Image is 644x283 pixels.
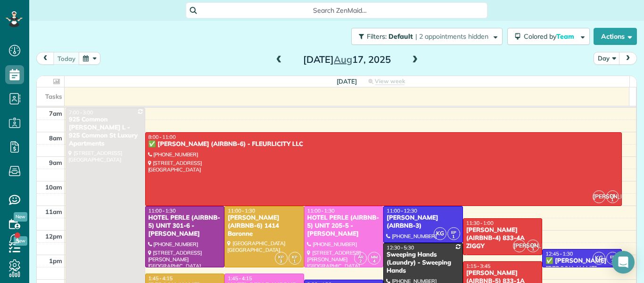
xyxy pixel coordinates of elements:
span: 8:00 - 11:00 [149,134,176,140]
small: 4 [368,257,380,266]
button: Filters: Default | 2 appointments hidden [351,28,503,45]
span: | 2 appointments hidden [415,32,488,41]
span: 11:00 - 1:30 [307,207,335,214]
span: 12:45 - 1:30 [545,250,573,257]
span: 7am [49,110,62,117]
span: EP [451,230,456,235]
div: [PERSON_NAME] (AIRBNB-4) 833-4A ZIGGY [466,226,540,250]
span: 9am [49,159,62,166]
span: CG [610,193,615,198]
small: 2 [355,257,366,266]
span: 11am [45,208,62,215]
div: Open Intercom Messenger [612,251,635,274]
span: 7:00 - 3:00 [69,109,93,116]
small: 1 [527,245,539,254]
span: Colored by [524,32,578,41]
span: Team [556,32,576,41]
span: KP [292,254,297,259]
small: 3 [275,257,287,266]
div: 925 Common [PERSON_NAME] L - 925 Common St Luxury Apartments [68,116,142,148]
span: CG [530,242,536,247]
small: 1 [289,257,301,266]
h2: [DATE] 17, 2025 [288,54,406,65]
div: [PERSON_NAME] (AIRBNB-6) 1414 Baronne [227,214,301,238]
span: 8am [49,134,62,142]
small: 1 [607,196,619,205]
span: AR [358,254,363,259]
span: 11:00 - 1:30 [228,207,255,214]
div: Sweeping Hands (Laundry) - Sweeping Hands [386,251,460,275]
span: KP [278,254,284,259]
small: 1 [607,257,619,266]
span: New [14,212,27,222]
span: Tasks [45,93,62,100]
span: View week [375,77,405,85]
button: prev [36,52,54,65]
a: Filters: Default | 2 appointments hidden [347,28,503,45]
span: 11:30 - 1:00 [466,220,494,226]
span: 10am [45,183,62,191]
button: Day [594,52,620,65]
span: KG [593,252,605,265]
span: [PERSON_NAME] [513,240,526,252]
div: HOTEL PERLE (AIRBNB-5) UNIT 301-6 - [PERSON_NAME] [148,214,222,238]
span: 1:45 - 4:15 [228,275,252,282]
button: next [619,52,637,65]
span: 1:45 - 4:15 [149,275,173,282]
span: MM [371,254,378,259]
span: Default [388,32,413,41]
span: 12:30 - 5:30 [387,244,414,251]
div: ✅ [PERSON_NAME] (AIRBNB-6) - FLEURLICITY LLC [148,140,619,148]
button: today [53,52,80,65]
button: Actions [594,28,637,45]
small: 1 [448,232,460,241]
span: Filters: [367,32,387,41]
span: 12pm [45,232,62,240]
span: 11:00 - 1:30 [149,207,176,214]
span: EP [610,254,615,259]
span: 11:00 - 12:30 [387,207,417,214]
div: [PERSON_NAME] (AIRBNB-3) [386,214,460,230]
span: Aug [334,53,352,65]
span: 1:15 - 3:45 [466,263,491,269]
span: 1pm [49,257,62,265]
span: [PERSON_NAME] [593,190,605,203]
div: HOTEL PERLE (AIRBNB-5) UNIT 205-5 - [PERSON_NAME] [307,214,381,238]
span: KG [434,227,446,240]
span: [DATE] [337,77,357,85]
button: Colored byTeam [507,28,590,45]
